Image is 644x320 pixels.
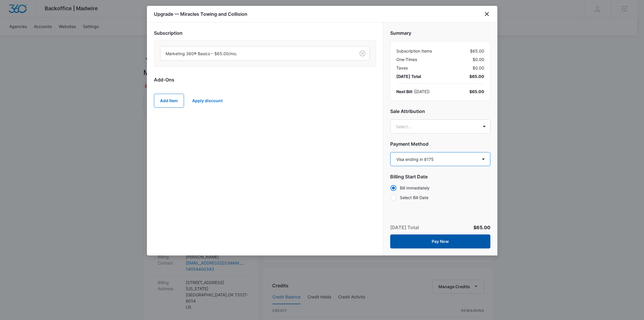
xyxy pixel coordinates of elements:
[469,88,484,95] div: $65.00
[390,234,490,248] button: Pay Now
[154,94,184,108] button: Add Item
[390,194,490,201] label: Select Bill Date
[390,140,490,147] h2: Payment Method
[390,224,419,231] p: [DATE] Total
[396,88,430,95] div: ( [DATE] )
[390,185,490,191] label: Bill Immediately
[396,48,432,54] span: Subscription Items
[396,65,408,71] span: Taxes
[390,108,490,115] h2: Sale Attribution
[396,48,484,54] div: $65.00
[469,73,484,79] span: $65.00
[473,225,490,230] span: $65.00
[186,94,228,108] button: Apply discount
[154,76,376,83] h2: Add-Ons
[473,65,484,71] span: $0.00
[483,11,490,18] button: close
[396,89,412,94] span: Next Bill
[390,29,490,36] h2: Summary
[154,11,247,18] h1: Upgrade — Miracles Towing and Collision
[358,49,367,58] button: Clear
[390,173,490,180] h2: Billing Start Date
[154,29,376,36] h2: Subscription
[396,56,484,62] div: $0.00
[396,73,421,79] span: [DATE] Total
[396,56,417,62] span: One-Times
